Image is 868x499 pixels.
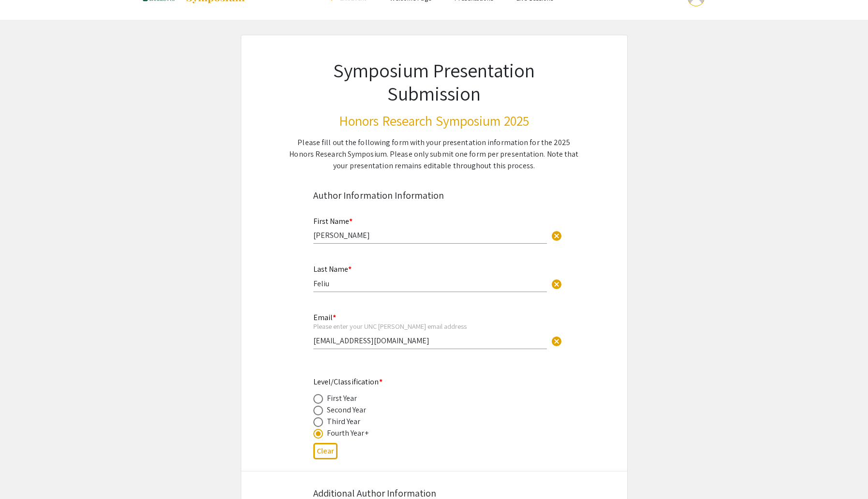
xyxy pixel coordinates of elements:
mat-label: Level/Classification [313,377,383,387]
div: Please enter your UNC [PERSON_NAME] email address [313,322,547,331]
div: Second Year [327,404,367,416]
span: cancel [551,279,562,290]
h1: Symposium Presentation Submission [288,59,580,105]
mat-label: Email [313,312,336,323]
div: Fourth Year+ [327,427,368,439]
input: Type Here [313,279,547,289]
button: Clear [547,226,566,245]
input: Type Here [313,230,547,240]
div: First Year [327,393,357,404]
div: Third Year [327,416,361,427]
input: Type Here [313,336,547,346]
button: Clear [547,274,566,294]
span: cancel [551,230,562,242]
iframe: Chat [7,455,41,492]
button: Clear [547,331,566,350]
button: Clear [313,443,338,459]
div: Author Information Information [313,188,555,203]
h3: Honors Research Symposium 2025 [288,113,580,129]
span: cancel [551,336,562,347]
mat-label: First Name [313,216,353,226]
mat-label: Last Name [313,264,352,274]
div: Please fill out the following form with your presentation information for the 2025 Honors Researc... [288,137,580,172]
